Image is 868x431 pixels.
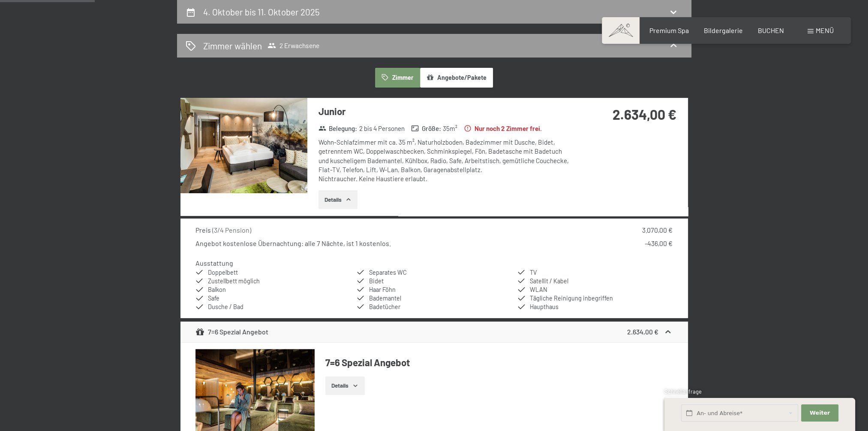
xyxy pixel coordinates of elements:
div: -436,00 € [645,239,673,248]
span: Schnellanfrage [664,388,702,395]
div: 3.070,00 € [642,225,673,235]
div: Angebot kostenlose Übernachtung: alle 7 Nächte, ist 1 kostenlos. [195,239,391,248]
strong: 2.634,00 € [627,328,658,336]
span: Safe [208,294,219,302]
span: Bidet [369,277,383,285]
a: Premium Spa [649,26,688,34]
span: Haar Föhn [369,286,395,293]
img: mss_renderimg.php [180,98,307,193]
button: Zimmer [375,68,420,88]
span: 2 Erwachsene [267,41,319,50]
span: Balkon [208,286,226,293]
h2: Zimmer wählen [203,39,262,52]
div: 7=6 Spezial Angebot2.634,00 € [180,322,688,342]
span: Tägliche Reinigung inbegriffen [530,294,613,302]
button: Weiter [801,404,838,422]
a: Bildergalerie [704,26,743,34]
span: Bademantel [369,294,401,302]
span: Satellit / Kabel [530,277,568,285]
span: TV [530,269,537,276]
h3: Junior [318,105,574,118]
span: Menü [816,26,834,34]
button: Angebote/Pakete [420,68,493,88]
div: 7=6 Spezial Angebot [195,327,268,337]
strong: Belegung : [318,124,357,133]
span: Zustellbett möglich [208,277,260,285]
strong: Größe : [411,124,441,133]
span: Weiter [810,409,830,417]
span: 35 m² [443,124,457,133]
span: Badetücher [369,303,400,310]
strong: Nur noch 2 Zimmer frei. [464,124,542,133]
span: 2 bis 4 Personen [359,124,405,133]
strong: 2.634,00 € [613,106,676,122]
a: BUCHEN [758,26,784,34]
h2: 4. Oktober bis 11. Oktober 2025 [203,6,320,17]
span: WLAN [530,286,547,293]
h4: 7=6 Spezial Angebot [325,356,673,369]
h4: Ausstattung [195,259,233,267]
span: Haupthaus [530,303,559,310]
span: Dusche / Bad [208,303,243,310]
span: Doppelbett [208,269,238,276]
button: Details [318,190,357,209]
div: Wohn-Schlafzimmer mit ca. 35 m², Naturholzboden, Badezimmer mit Dusche, Bidet, getrenntem WC, Dop... [318,138,574,183]
span: ( 3/4 Pension ) [212,226,251,234]
span: Separates WC [369,269,406,276]
button: Details [325,376,364,395]
div: Preis [195,225,251,235]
